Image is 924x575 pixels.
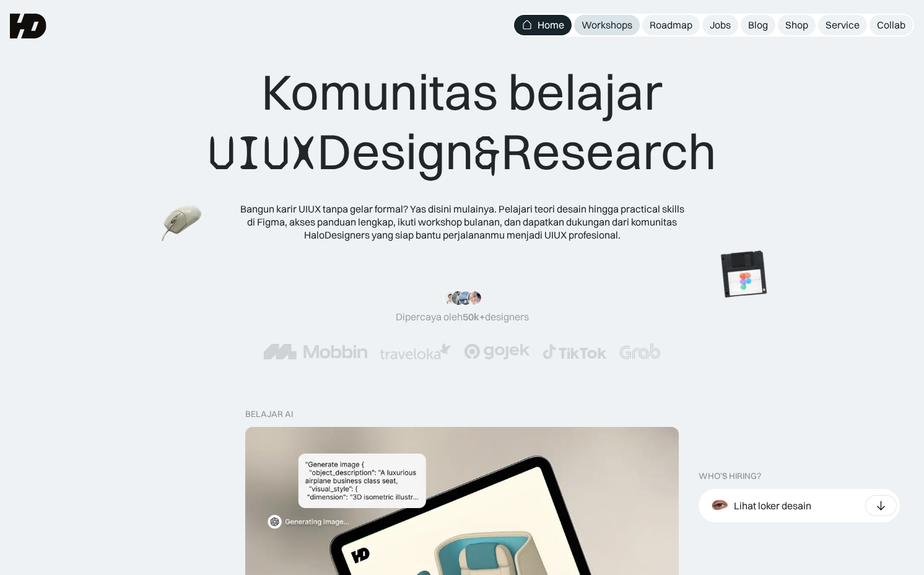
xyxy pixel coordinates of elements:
div: Bangun karir UIUX tanpa gelar formal? Yas disini mulainya. Pelajari teori desain hingga practical... [239,203,685,241]
a: Home [514,15,572,35]
span: & [474,123,501,183]
span: UIUX [208,123,317,183]
div: Home [538,19,564,32]
div: Workshops [582,19,632,32]
div: Shop [785,19,808,32]
a: Shop [778,15,816,35]
div: Service [826,19,860,32]
a: Jobs [702,15,738,35]
a: Roadmap [642,15,700,35]
div: Blog [748,19,768,32]
div: Collab [877,19,905,32]
div: Roadmap [650,19,692,32]
div: belajar ai [245,409,293,419]
div: Komunitas belajar Design Research [208,62,717,183]
div: Jobs [710,19,731,32]
a: Workshops [574,15,640,35]
a: Service [818,15,867,35]
a: Collab [870,15,913,35]
div: Lihat loker desain [734,499,811,512]
span: 50k+ [463,310,485,323]
div: Dipercaya oleh designers [396,310,529,323]
a: Blog [741,15,775,35]
div: WHO’S HIRING? [699,471,761,481]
